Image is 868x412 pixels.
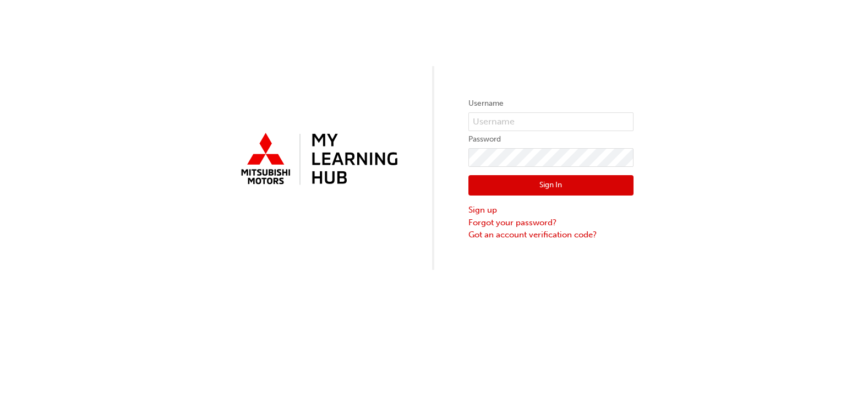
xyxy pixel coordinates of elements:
button: Sign In [468,175,634,196]
label: Username [468,97,634,110]
a: Got an account verification code? [468,229,634,241]
img: mmal [235,128,400,191]
a: Forgot your password? [468,216,634,229]
label: Password [468,133,634,146]
input: Username [468,112,634,131]
a: Sign up [468,204,634,216]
